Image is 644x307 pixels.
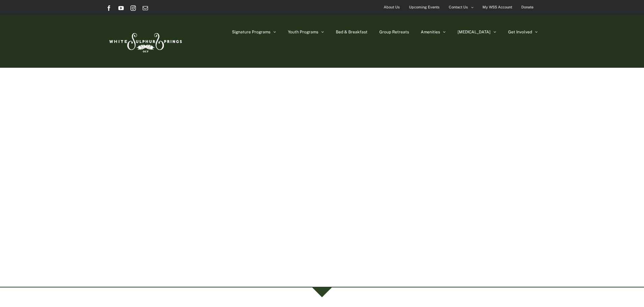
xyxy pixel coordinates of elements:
[384,2,400,12] span: About Us
[379,15,409,49] a: Group Retreats
[288,30,318,34] span: Youth Programs
[232,15,276,49] a: Signature Programs
[106,26,184,57] img: White Sulphur Springs Logo
[521,2,533,12] span: Donate
[508,30,532,34] span: Get Involved
[143,5,148,11] a: Email
[336,30,368,34] span: Bed & Breakfast
[288,15,324,49] a: Youth Programs
[421,15,446,49] a: Amenities
[508,15,538,49] a: Get Involved
[458,15,496,49] a: [MEDICAL_DATA]
[458,30,491,34] span: [MEDICAL_DATA]
[336,15,368,49] a: Bed & Breakfast
[449,2,468,12] span: Contact Us
[482,2,512,12] span: My WSS Account
[118,5,124,11] a: YouTube
[130,5,136,11] a: Instagram
[232,15,538,49] nav: Main Menu
[379,30,409,34] span: Group Retreats
[421,30,440,34] span: Amenities
[409,2,440,12] span: Upcoming Events
[106,5,112,11] a: Facebook
[232,30,270,34] span: Signature Programs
